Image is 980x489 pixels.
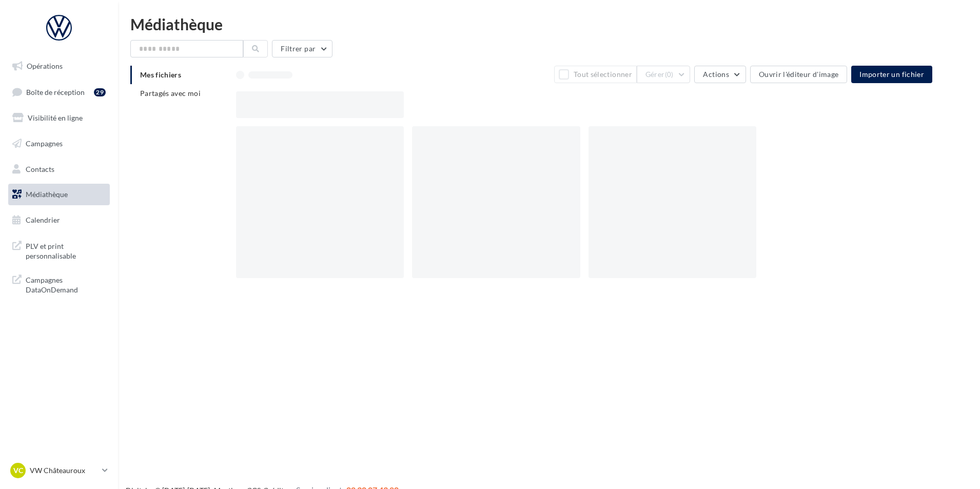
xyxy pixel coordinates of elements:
span: VC [13,465,23,476]
a: Campagnes [6,133,112,154]
span: Importer un fichier [859,70,924,79]
span: Médiathèque [26,190,68,199]
span: Opérations [27,62,63,70]
span: Actions [703,70,729,79]
button: Actions [694,66,746,83]
a: PLV et print personnalisable [6,235,112,265]
a: Visibilité en ligne [6,107,112,129]
span: Visibilité en ligne [28,113,83,122]
span: Calendrier [26,216,60,224]
a: Opérations [6,55,112,77]
span: (0) [665,70,674,79]
a: Médiathèque [6,184,112,205]
a: Boîte de réception29 [6,81,112,103]
a: VC VW Châteauroux [8,461,110,480]
p: VW Châteauroux [30,465,98,476]
button: Filtrer par [272,40,332,57]
span: PLV et print personnalisable [26,239,106,261]
a: Calendrier [6,209,112,231]
a: Campagnes DataOnDemand [6,269,112,299]
span: Mes fichiers [140,70,181,79]
button: Tout sélectionner [554,66,636,83]
span: Contacts [26,164,54,173]
span: Campagnes [26,139,63,148]
span: Campagnes DataOnDemand [26,273,106,295]
a: Contacts [6,159,112,180]
button: Gérer(0) [637,66,691,83]
span: Boîte de réception [26,87,85,96]
div: Médiathèque [130,16,968,32]
span: Partagés avec moi [140,89,201,97]
div: 29 [94,88,106,96]
button: Importer un fichier [851,66,932,83]
button: Ouvrir l'éditeur d'image [750,66,847,83]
